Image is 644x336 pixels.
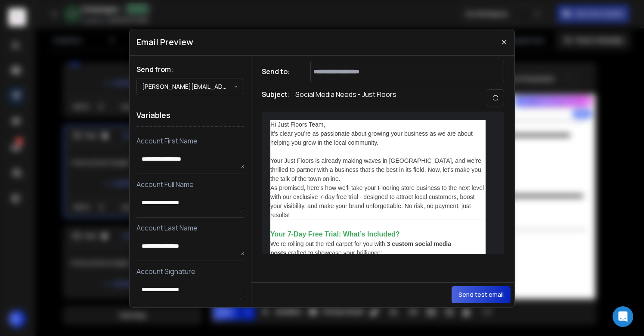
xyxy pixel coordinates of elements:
[136,266,244,277] p: Account Signature
[270,156,486,184] div: Your Just Floors is already making waves in [GEOGRAPHIC_DATA], and we’re thrilled to partner with...
[262,89,290,106] h1: Subject:
[262,66,296,77] h1: Send to:
[295,89,396,106] p: Social Media Needs - Just Floors
[270,240,451,256] strong: 3 custom social media posts
[136,104,244,127] h1: Variables
[270,230,400,238] span: Your 7-Day Free Trial: What’s Included?
[270,120,486,129] div: Hi Just Floors Team,
[613,306,633,327] div: Open Intercom Messenger
[136,36,193,48] h1: Email Preview
[270,184,486,220] div: As promised, here’s how we’ll take your Flooring store business to the next level with our exclus...
[270,240,486,258] div: We’re rolling out the red carpet for you with crafted to showcase your brilliance:
[136,136,244,146] p: Account First Name
[452,286,511,303] button: Send test email
[142,82,233,91] p: [PERSON_NAME][EMAIL_ADDRESS][DOMAIN_NAME]
[136,64,244,75] h1: Send from:
[270,129,486,147] div: It’s clear you’re as passionate about growing your business as we are about helping you grow in t...
[136,179,244,190] p: Account Full Name
[136,223,244,233] p: Account Last Name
